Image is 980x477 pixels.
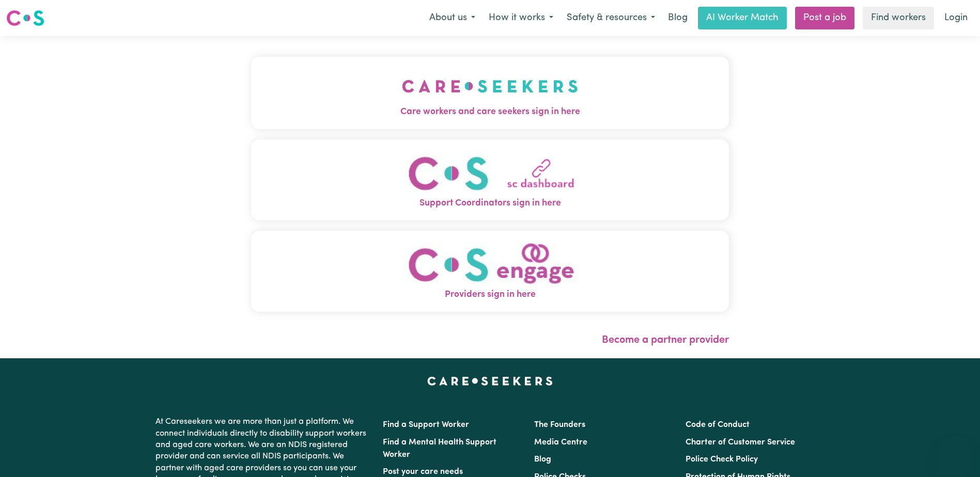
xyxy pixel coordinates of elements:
img: Careseekers logo [6,9,44,27]
a: Find a Mental Health Support Worker [383,438,496,459]
a: The Founders [534,421,585,429]
a: Find a Support Worker [383,421,469,429]
a: Post your care needs [383,468,463,476]
button: Care workers and care seekers sign in here [251,57,729,129]
span: Providers sign in here [251,288,729,301]
button: Safety & resources [560,7,662,29]
a: Login [938,7,974,29]
a: Blog [662,7,694,29]
a: Become a partner provider [602,335,729,345]
a: Code of Conduct [686,421,750,429]
button: About us [423,7,482,29]
span: Support Coordinators sign in here [251,197,729,210]
a: Charter of Customer Service [686,438,795,447]
iframe: Button to launch messaging window [939,436,972,469]
a: Careseekers home page [427,377,553,385]
button: Support Coordinators sign in here [251,139,729,220]
button: How it works [482,7,560,29]
button: Providers sign in here [251,231,729,312]
a: Media Centre [534,438,587,447]
a: Police Check Policy [686,455,758,464]
span: Care workers and care seekers sign in here [251,105,729,119]
a: Find workers [863,7,934,29]
a: Blog [534,455,551,464]
a: Post a job [795,7,854,29]
a: Careseekers logo [6,6,44,30]
a: AI Worker Match [698,7,787,29]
